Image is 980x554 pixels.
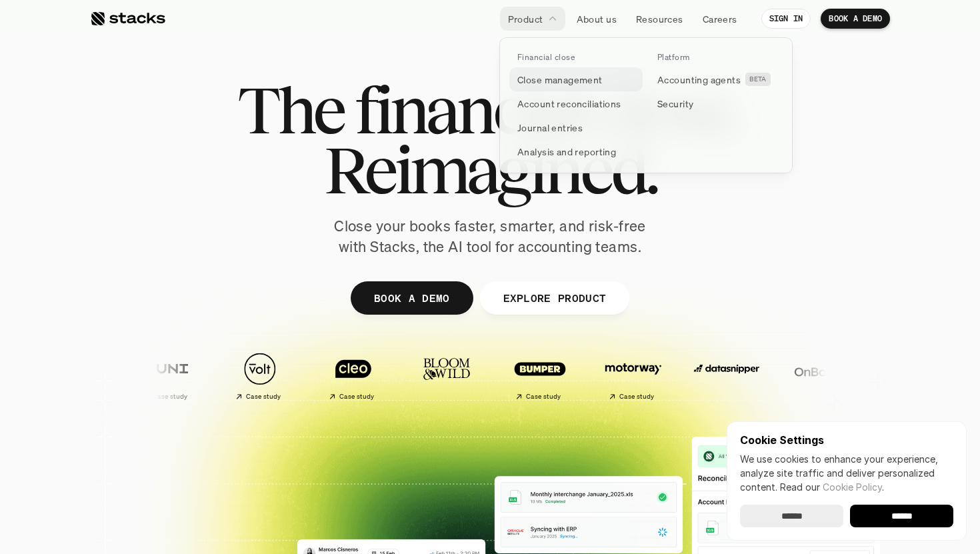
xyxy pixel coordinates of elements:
p: Account reconciliations [517,97,621,111]
a: Close management [509,67,643,91]
a: EXPLORE PRODUCT [479,281,629,315]
p: About us [577,12,617,26]
span: The [237,80,343,140]
p: Accounting agents [657,73,741,87]
span: Reimagined. [324,140,657,200]
h2: BETA [749,75,767,83]
h2: Case study [571,393,607,401]
h2: Case study [198,393,233,401]
a: Case study [262,345,349,406]
a: Resources [628,7,691,31]
h2: Case study [478,393,513,401]
a: Accounting agentsBETA [649,67,783,91]
a: Careers [695,7,745,31]
a: Security [649,91,783,115]
p: Platform [657,53,690,62]
p: Careers [703,12,737,26]
a: BOOK A DEMO [351,281,473,315]
p: BOOK A DEMO [374,288,450,307]
a: Journal entries [509,115,643,139]
p: EXPLORE PRODUCT [503,288,606,307]
p: We use cookies to enhance your experience, analyze site traffic and deliver personalized content. [740,452,953,494]
p: SIGN IN [769,14,803,23]
p: Cookie Settings [740,435,953,445]
h2: Case study [291,393,327,401]
a: Case study [169,345,255,406]
a: SIGN IN [761,9,811,29]
p: BOOK A DEMO [829,14,882,23]
a: BOOK A DEMO [821,9,890,29]
a: Cookie Policy [823,481,882,493]
span: Read our . [780,481,884,493]
p: Resources [636,12,683,26]
h2: Case study [105,393,140,401]
p: Analysis and reporting [517,145,616,159]
a: Case study [75,345,162,406]
p: Journal entries [517,121,583,135]
p: Close your books faster, smarter, and risk-free with Stacks, the AI tool for accounting teams. [323,216,657,257]
a: Case study [542,345,629,406]
p: Financial close [517,53,575,62]
a: Analysis and reporting [509,139,643,163]
a: Case study [449,345,535,406]
a: Privacy Policy [157,309,216,318]
a: Account reconciliations [509,91,643,115]
a: About us [569,7,625,31]
p: Product [508,12,543,26]
p: Security [657,97,693,111]
span: financial [355,80,585,140]
p: Close management [517,73,603,87]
